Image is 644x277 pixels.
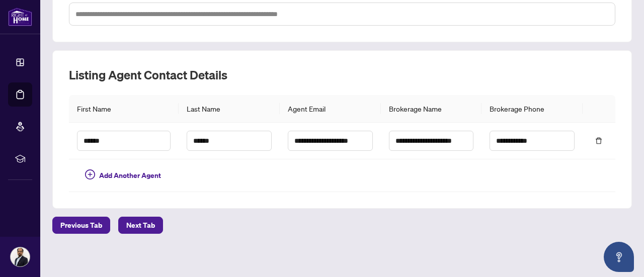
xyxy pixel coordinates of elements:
[118,217,163,234] button: Next Tab
[604,242,634,272] button: Open asap
[280,95,381,123] th: Agent Email
[179,95,280,123] th: Last Name
[77,167,169,183] button: Add Another Agent
[85,169,95,179] span: plus-circle
[595,137,602,144] span: delete
[381,95,482,123] th: Brokerage Name
[52,217,110,234] button: Previous Tab
[69,95,179,123] th: First Name
[8,8,32,26] img: logo
[481,95,583,123] th: Brokerage Phone
[11,247,30,266] img: Profile Icon
[126,217,155,233] span: Next Tab
[99,170,161,181] span: Add Another Agent
[69,67,615,83] h2: Listing Agent Contact Details
[60,217,102,233] span: Previous Tab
